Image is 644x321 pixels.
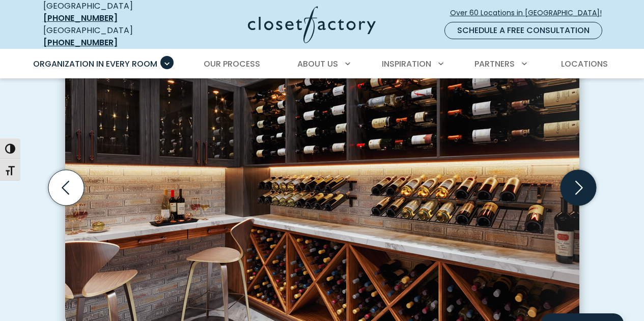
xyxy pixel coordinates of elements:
[43,12,118,24] a: [PHONE_NUMBER]
[450,8,610,18] span: Over 60 Locations in [GEOGRAPHIC_DATA]!
[556,166,600,210] button: Next slide
[561,58,608,70] span: Locations
[44,166,88,210] button: Previous slide
[26,50,619,78] nav: Primary Menu
[382,58,431,70] span: Inspiration
[450,4,610,22] a: Over 60 Locations in [GEOGRAPHIC_DATA]!
[248,6,376,43] img: Closet Factory Logo
[43,37,118,48] a: [PHONE_NUMBER]
[474,58,515,70] span: Partners
[204,58,260,70] span: Our Process
[297,58,338,70] span: About Us
[43,24,168,49] div: [GEOGRAPHIC_DATA]
[444,22,602,39] a: Schedule a Free Consultation
[33,58,157,70] span: Organization in Every Room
